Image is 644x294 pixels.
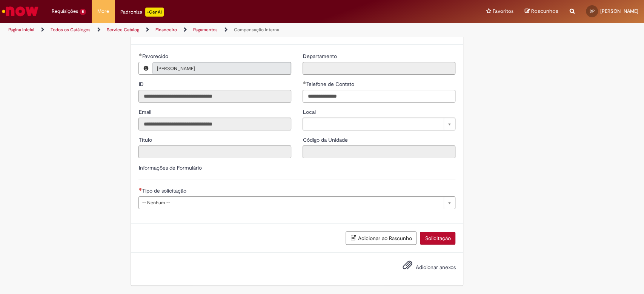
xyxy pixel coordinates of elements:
img: ServiceNow [1,4,40,19]
label: Somente leitura - Email [138,108,152,116]
span: More [97,8,109,15]
span: Somente leitura - Departamento [303,53,338,60]
a: [PERSON_NAME]Limpar campo Favorecido [152,62,291,74]
span: Obrigatório Preenchido [303,81,306,84]
span: Favoritos [493,8,513,15]
input: Email [138,118,291,130]
a: Limpar campo Local [303,118,455,130]
span: Necessários - Favorecido [142,53,169,60]
label: Informações de Formulário [138,164,201,171]
span: Rascunhos [531,8,558,15]
span: Requisições [52,8,78,15]
button: Favorecido, Visualizar este registro Daniela jordao petroni [139,62,152,74]
a: Todos os Catálogos [51,27,91,33]
div: Padroniza [120,8,164,17]
span: 5 [80,9,86,15]
span: Tipo de solicitação [142,187,188,194]
span: Adicionar anexos [415,264,455,271]
span: Somente leitura - ID [138,81,145,87]
a: Financeiro [155,27,177,33]
a: Service Catalog [107,27,139,33]
input: Telefone de Contato [303,90,455,103]
a: Pagamentos [193,27,218,33]
a: Rascunhos [525,8,558,15]
p: +GenAi [145,8,164,17]
span: Telefone de Contato [306,81,355,87]
input: ID [138,90,291,103]
span: Obrigatório Preenchido [138,53,142,56]
input: Título [138,145,291,158]
span: DP [590,9,595,14]
span: Local [303,109,317,115]
span: [PERSON_NAME] [600,8,638,14]
span: [PERSON_NAME] [157,63,272,75]
label: Somente leitura - Título [138,136,153,144]
a: Página inicial [8,27,34,33]
button: Adicionar anexos [400,258,414,276]
ul: Trilhas de página [6,23,424,37]
a: Compensação Interna [234,27,279,33]
input: Departamento [303,62,455,75]
span: Necessários [138,188,142,191]
label: Somente leitura - Código da Unidade [303,136,349,144]
button: Solicitação [420,232,455,245]
input: Código da Unidade [303,145,455,158]
button: Adicionar ao Rascunho [346,231,417,245]
label: Somente leitura - Departamento [303,52,338,60]
label: Somente leitura - Necessários - Favorecido [138,52,169,60]
span: -- Nenhum -- [142,197,440,209]
label: Somente leitura - ID [138,80,145,88]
